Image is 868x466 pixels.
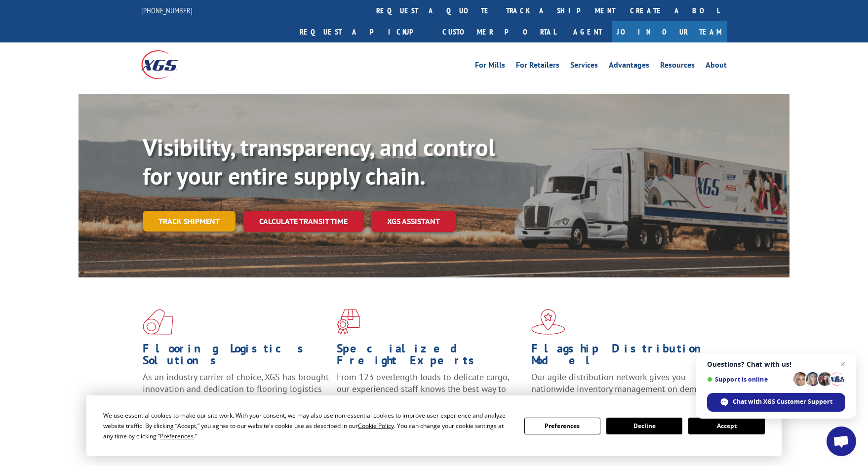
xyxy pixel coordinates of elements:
[660,61,695,72] a: Resources
[86,395,782,456] div: Cookie Consent Prompt
[707,376,790,383] span: Support is online
[733,397,832,406] span: Chat with XGS Customer Support
[103,410,512,441] div: We use essential cookies to make our site work. With your consent, we may also use non-essential ...
[435,21,563,42] a: Customer Portal
[707,393,845,412] span: Chat with XGS Customer Support
[524,418,600,434] button: Preferences
[337,371,523,415] p: From 123 overlength loads to delicate cargo, our experienced staff knows the best way to move you...
[337,343,523,371] h1: Specialized Freight Experts
[706,61,727,72] a: About
[531,371,713,394] span: Our agile distribution network gives you nationwide inventory management on demand.
[371,211,456,232] a: XGS ASSISTANT
[358,422,394,430] span: Cookie Policy
[516,61,559,72] a: For Retailers
[143,132,495,191] b: Visibility, transparency, and control for your entire supply chain.
[160,432,194,440] span: Preferences
[606,418,682,434] button: Decline
[707,360,845,368] span: Questions? Chat with us!
[141,5,193,15] a: [PHONE_NUMBER]
[143,309,173,335] img: xgs-icon-total-supply-chain-intelligence-red
[475,61,505,72] a: For Mills
[570,61,598,72] a: Services
[143,211,236,232] a: Track shipment
[531,343,718,371] h1: Flagship Distribution Model
[612,21,727,42] a: Join Our Team
[563,21,612,42] a: Agent
[609,61,649,72] a: Advantages
[688,418,764,434] button: Accept
[243,211,363,232] a: Calculate transit time
[143,371,329,406] span: As an industry carrier of choice, XGS has brought innovation and dedication to flooring logistics...
[292,21,435,42] a: Request a pickup
[531,309,565,335] img: xgs-icon-flagship-distribution-model-red
[337,309,360,335] img: xgs-icon-focused-on-flooring-red
[827,427,856,456] a: Open chat
[143,343,329,371] h1: Flooring Logistics Solutions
